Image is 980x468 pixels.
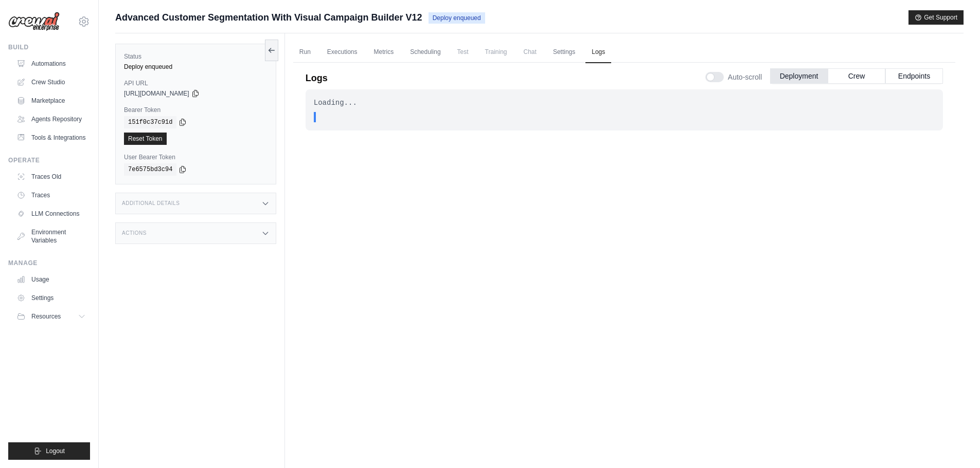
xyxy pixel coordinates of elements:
div: Deploy enqueued [124,63,268,71]
span: Chat is not available until the deployment is complete [518,42,543,62]
button: Get Support [908,10,964,25]
a: Traces [12,187,90,203]
label: Status [124,52,268,61]
a: Automations [12,55,90,72]
a: Marketplace [12,92,90,109]
label: User Bearer Token [124,153,268,161]
p: Logs [306,71,328,85]
button: Endpoints [885,68,943,84]
a: Crew Studio [12,74,90,90]
div: Build [8,43,90,51]
img: Logo [8,12,60,31]
div: Operate [8,156,90,164]
span: [URL][DOMAIN_NAME] [124,89,189,98]
label: Bearer Token [124,106,268,114]
button: Logout [8,442,90,460]
span: Test [451,42,475,62]
a: Usage [12,271,90,288]
a: Agents Repository [12,111,90,127]
a: Executions [321,42,364,63]
label: API URL [124,79,268,87]
a: Traces Old [12,169,90,185]
a: Tools & Integrations [12,129,90,146]
a: Logs [585,42,611,63]
a: LLM Connections [12,205,90,222]
a: Reset Token [124,133,167,145]
a: Scheduling [404,42,447,63]
code: 151f0c37c91d [124,116,176,128]
a: Metrics [368,42,400,63]
span: Resources [31,312,61,321]
button: Resources [12,308,90,325]
span: Deploy enqueued [429,12,485,24]
a: Run [293,42,317,63]
div: Manage [8,259,90,267]
span: Training is not available until the deployment is complete [479,42,513,62]
h3: Additional Details [122,200,180,207]
button: Crew [828,68,885,84]
span: Logout [46,447,65,455]
button: Deployment [770,68,828,84]
h3: Actions [122,230,147,236]
div: Loading... [314,98,935,108]
a: Settings [547,42,581,63]
span: Advanced Customer Segmentation With Visual Campaign Builder V12 [115,10,422,25]
span: Auto-scroll [728,72,762,82]
a: Environment Variables [12,224,90,249]
code: 7e6575bd3c94 [124,163,176,176]
a: Settings [12,290,90,306]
